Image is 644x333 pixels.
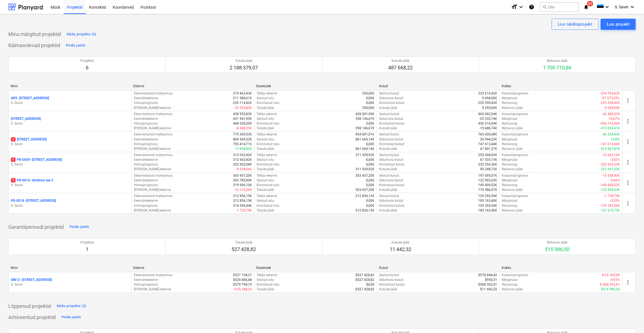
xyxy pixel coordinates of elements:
p: Garantiiperioodi projektid [8,224,64,230]
p: Eesmärkeelarve : [134,96,158,101]
p: Tellija eelarve : [257,153,277,157]
p: 127 672,75€ [601,208,620,213]
p: Rahavoo jääk [545,240,569,245]
div: Sissetulek [256,266,374,270]
p: Rahavoo jääk : [502,126,523,131]
p: Kasumiprognoos : [502,173,529,178]
p: 813 867,87€ [601,147,620,151]
p: 312 836,15€ [233,194,252,198]
p: Kulude jääk : [379,167,398,172]
p: Tellija eelarve : [257,273,277,278]
p: S. Savin [11,203,129,208]
p: Kulude jääk : [379,208,398,213]
p: 428 001,99€ [355,112,374,116]
p: 747 613,44€ [478,142,497,147]
p: $527 428,82 [355,278,374,282]
p: Kinnitatud tulu : [257,121,280,126]
i: format_size [511,4,518,10]
p: Seotud tulu : [257,137,275,142]
p: Hinnaprognoos : [134,282,158,287]
p: 465 962,94€ [478,112,497,116]
p: Kinnitatud tulu : [257,203,280,208]
p: -67 075,55% [601,96,620,101]
p: 197 093,07€ [478,173,497,178]
p: Hinnaprognoos : [134,203,158,208]
p: Marginaal : [502,178,518,183]
p: Kasumiprognoos : [502,194,529,198]
p: 219 463,43€ [233,91,252,96]
p: -1 720,79€ [236,208,252,213]
p: Kasumiprognoos : [502,273,529,278]
p: 311 939,92€ [355,153,374,157]
p: Rahavoog : [502,203,518,208]
p: -8 688,25€ [236,126,252,131]
p: -16 558,90€ [602,173,620,178]
div: Peida jaotis [66,42,85,49]
p: 487 668,22 [388,64,413,71]
p: Kinnitatud tulu : [257,183,280,188]
p: S. Savin [11,282,129,287]
i: keyboard_arrow_down [629,4,636,10]
div: Nimi [11,266,129,270]
p: -5,46% [610,178,620,183]
p: Sidumata kulud : [379,116,404,121]
p: 312 836,15€ [355,208,374,213]
p: Kinnitatud kulud : [379,101,405,105]
p: 861 669,14€ [355,137,374,142]
div: Nimi [11,84,129,88]
p: 431 941,95€ [233,116,252,121]
p: Kinnitatud tulu : [257,162,280,167]
p: -1 720,79€ [604,194,620,198]
i: notifications [583,4,589,10]
p: Rahavoo jääk [543,59,571,63]
span: 1 [11,178,16,183]
div: Loo projekt [607,21,630,28]
div: 1PR-0009 -[STREET_ADDRESS]S. Savin [11,157,129,167]
p: Hinnaprognoos : [134,121,158,126]
p: Rahavoog : [502,162,518,167]
p: 312 836,15€ [233,198,252,203]
p: Kulude jääk : [379,147,398,151]
p: -232 353,35€ [600,162,620,167]
button: Peida jaotis [60,313,82,322]
p: AR9 - [STREET_ADDRESS] [11,96,49,101]
span: more_vert [625,200,631,207]
p: 350,00€ [362,106,374,110]
p: Kinnitatud kulud : [379,183,405,188]
div: 1[STREET_ADDRESS]S. Savin [11,137,129,147]
p: -9,93% [610,278,620,282]
p: Rahavoo jääk : [502,147,523,151]
p: 255 068,93€ [478,153,497,157]
p: Eelarvestatud maksumus : [134,153,173,157]
p: $950,31 [485,278,497,282]
p: $524 406,48 [233,278,252,282]
p: Eesmärkeelarve : [134,116,158,121]
div: [STREET_ADDRESS]S. Savin [11,116,129,126]
p: 185 163,40€ [478,208,497,213]
p: 765 420,48€ [478,132,497,137]
p: 0,00€ [366,178,374,183]
p: Eesmärkeelarve : [134,157,158,162]
p: 312 836,15€ [355,194,374,198]
p: -149 409,53€ [600,183,620,188]
button: Otsi [540,2,579,12]
p: Kulude jääk [390,240,411,245]
p: 149 409,53€ [478,183,497,188]
p: 1 [80,246,94,253]
p: Rahavoog : [502,183,518,188]
p: 47 801,27€ [480,147,497,151]
p: S. Savin [11,142,129,147]
p: Kinnitatud kulud : [379,203,405,208]
p: Tellija eelarve : [257,132,277,137]
p: 0,00€ [366,101,374,105]
p: 809 369,53€ [233,137,252,142]
p: 861 669,14€ [355,147,374,151]
p: Rahavoo jääk : [502,106,523,110]
p: Tellija eelarve : [257,112,277,116]
p: Sidumata kulud : [379,157,404,162]
p: Sidumata kulud : [379,198,404,203]
p: Tulude jääk [230,59,258,63]
p: 775 369,53€ [233,132,252,137]
p: 303 437,20€ [355,173,374,178]
div: SIN12 -[STREET_ADDRESS]S. Savin [11,278,129,287]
